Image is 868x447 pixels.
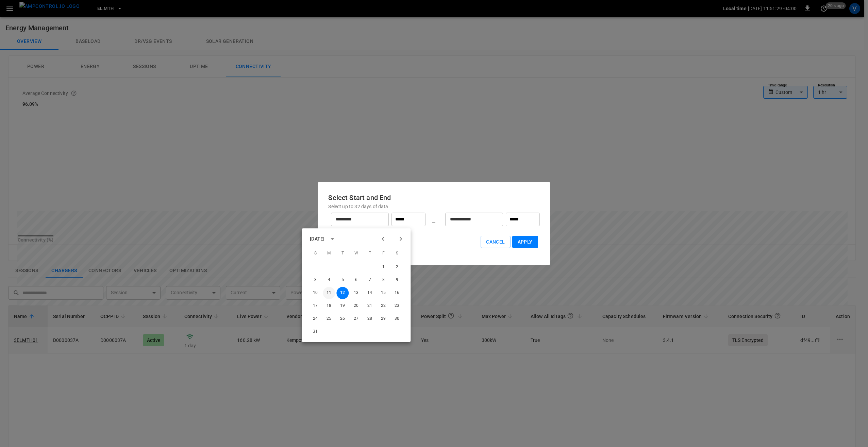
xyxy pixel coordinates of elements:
[377,274,389,286] button: 8
[309,247,321,260] span: Sunday
[377,233,389,245] button: Previous month
[391,247,403,260] span: Saturday
[377,300,389,312] button: 22
[336,300,349,312] button: 19
[512,236,538,248] button: Apply
[350,247,362,260] span: Wednesday
[323,300,335,312] button: 18
[336,247,349,260] span: Tuesday
[364,274,376,286] button: 7
[377,287,389,299] button: 15
[309,313,321,325] button: 24
[336,313,349,325] button: 26
[336,287,349,299] button: 12
[310,235,324,243] div: [DATE]
[309,326,321,338] button: 31
[328,192,539,203] h6: Select Start and End
[395,233,406,245] button: Next month
[391,300,403,312] button: 23
[328,203,539,210] p: Select up to 32 days of data
[481,236,510,248] button: Cancel
[336,274,349,286] button: 5
[364,287,376,299] button: 14
[309,300,321,312] button: 17
[350,300,362,312] button: 20
[323,274,335,286] button: 4
[323,287,335,299] button: 11
[327,233,338,245] button: calendar view is open, switch to year view
[391,274,403,286] button: 9
[377,247,389,260] span: Friday
[364,247,376,260] span: Thursday
[350,313,362,325] button: 27
[432,214,435,225] h6: _
[391,261,403,273] button: 2
[364,313,376,325] button: 28
[350,287,362,299] button: 13
[323,247,335,260] span: Monday
[309,274,321,286] button: 3
[323,313,335,325] button: 25
[350,274,362,286] button: 6
[377,261,389,273] button: 1
[309,287,321,299] button: 10
[391,287,403,299] button: 16
[391,313,403,325] button: 30
[364,300,376,312] button: 21
[377,313,389,325] button: 29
